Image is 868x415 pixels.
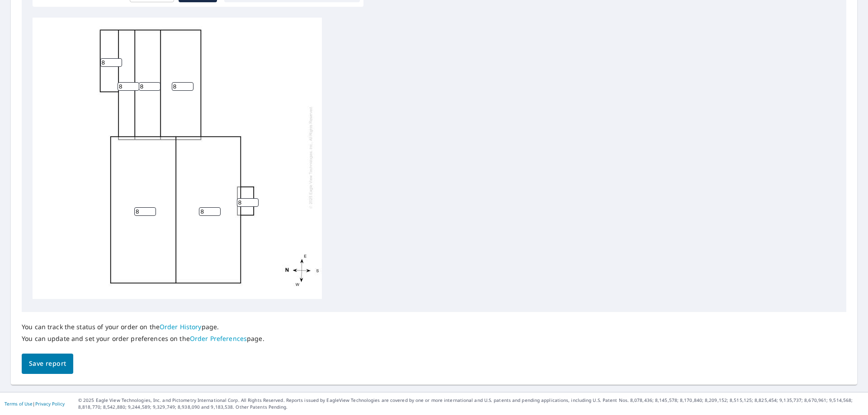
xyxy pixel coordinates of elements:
p: | [5,401,65,406]
p: You can update and set your order preferences on the page. [22,335,264,343]
a: Terms of Use [5,401,33,407]
a: Order History [160,322,202,331]
p: You can track the status of your order on the page. [22,323,264,331]
a: Order Preferences [190,334,247,343]
span: Save report [29,358,66,369]
button: Save report [22,354,73,374]
a: Privacy Policy [35,401,65,407]
p: © 2025 Eagle View Technologies, Inc. and Pictometry International Corp. All Rights Reserved. Repo... [78,397,863,410]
